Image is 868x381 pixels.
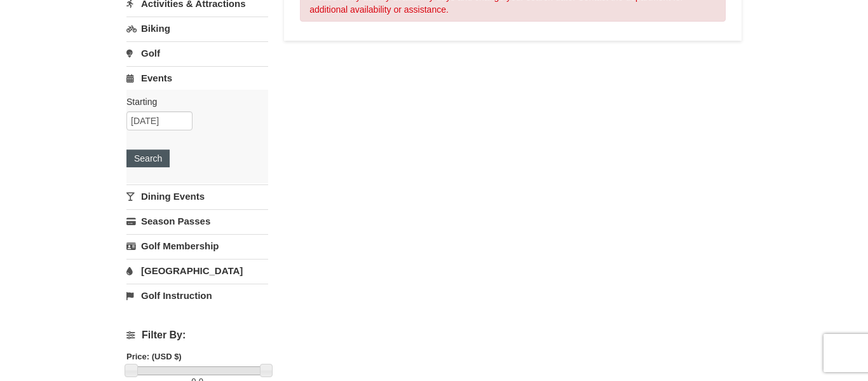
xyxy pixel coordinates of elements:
a: Golf Instruction [126,284,268,307]
a: Season Passes [126,209,268,233]
a: [GEOGRAPHIC_DATA] [126,259,268,282]
a: Biking [126,17,268,40]
a: Golf [126,41,268,65]
label: Starting [126,95,259,108]
strong: Price: (USD $) [126,352,182,361]
h4: Filter By: [126,329,268,341]
button: Search [126,149,170,167]
a: Dining Events [126,184,268,208]
a: Golf Membership [126,234,268,258]
a: Events [126,66,268,90]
